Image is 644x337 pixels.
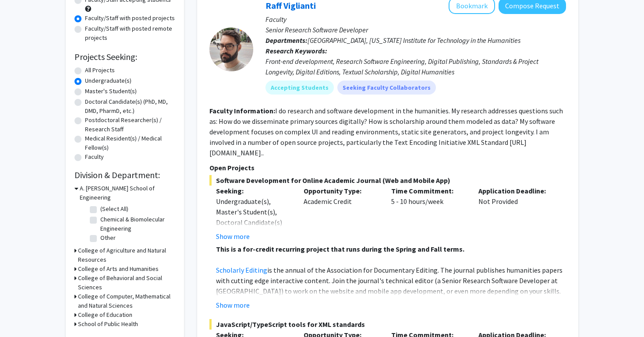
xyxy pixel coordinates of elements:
[209,319,566,330] span: JavaScript/TypeScript tools for XML standards
[85,152,104,161] label: Faculty
[74,52,175,62] h2: Projects Seeking:
[209,175,566,186] span: Software Development for Online Academic Journal (Web and Mobile App)
[265,81,334,95] mat-chip: Accepting Students
[209,162,566,173] p: Open Projects
[85,116,175,134] label: Postdoctoral Researcher(s) / Research Staff
[304,186,378,196] p: Opportunity Type:
[78,310,132,319] h3: College of Education
[78,274,175,292] h3: College of Behavioral and Social Sciences
[100,204,128,214] label: (Select All)
[391,186,466,196] p: Time Commitment:
[85,87,137,96] label: Master's Student(s)
[78,246,175,264] h3: College of Agriculture and Natural Resources
[265,25,566,35] p: Senior Research Software Developer
[478,186,553,196] p: Application Deadline:
[385,186,472,242] div: 5 - 10 hours/week
[85,134,175,152] label: Medical Resident(s) / Medical Fellow(s)
[472,186,559,242] div: Not Provided
[85,66,115,75] label: All Projects
[216,186,290,196] p: Seeking:
[209,106,275,115] b: Faculty Information:
[265,14,566,25] p: Faculty
[100,215,173,233] label: Chemical & Biomolecular Engineering
[85,14,175,23] label: Faculty/Staff with posted projects
[216,266,267,274] a: Scholarly Editing
[78,264,159,274] h3: College of Arts and Humanities
[265,56,566,77] div: Front-end development, Research Software Engineering, Digital Publishing, Standards & Project Lon...
[297,186,385,242] div: Academic Credit
[337,81,436,95] mat-chip: Seeking Faculty Collaborators
[85,97,175,116] label: Doctoral Candidate(s) (PhD, MD, DMD, PharmD, etc.)
[78,292,175,310] h3: College of Computer, Mathematical and Natural Sciences
[308,36,520,45] span: [GEOGRAPHIC_DATA], [US_STATE] Institute for Technology in the Humanities
[7,298,37,330] iframe: Chat
[100,233,116,242] label: Other
[265,46,327,55] b: Research Keywords:
[80,184,175,202] h3: A. [PERSON_NAME] School of Engineering
[74,170,175,180] h2: Division & Department:
[209,106,563,157] fg-read-more: I do research and software development in the humanities. My research addresses questions such as...
[85,76,131,85] label: Undergraduate(s)
[216,245,464,253] strong: This is a for-credit recurring project that runs during the Spring and Fall terms.
[216,265,566,328] p: is the annual of the Association for Documentary Editing. The journal publishes humanities papers...
[216,231,250,242] button: Show more
[85,24,175,42] label: Faculty/Staff with posted remote projects
[78,319,138,329] h3: School of Public Health
[265,36,308,45] b: Departments:
[216,196,290,249] div: Undergraduate(s), Master's Student(s), Doctoral Candidate(s) (PhD, MD, DMD, PharmD, etc.)
[216,300,250,310] button: Show more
